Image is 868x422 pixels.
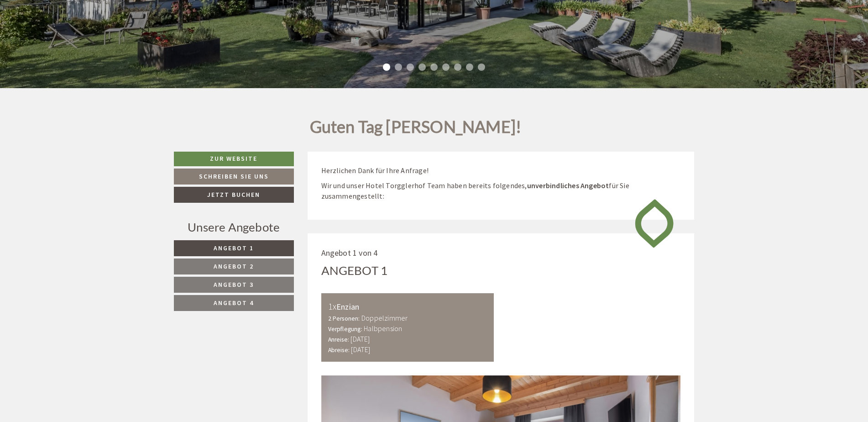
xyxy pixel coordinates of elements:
[214,299,254,307] span: Angebot 4
[350,334,370,343] b: [DATE]
[214,244,254,252] span: Angebot 1
[156,7,204,23] div: Mittwoch
[305,241,360,257] button: Senden
[215,27,345,34] div: Sie
[364,324,402,333] b: Halbpension
[174,169,294,185] a: Schreiben Sie uns
[321,180,681,201] p: Wir und unser Hotel Torgglerhof Team haben bereits folgendes, für Sie zusammengestellt:
[328,336,350,343] small: Anreise:
[328,346,350,354] small: Abreise:
[351,345,370,354] b: [DATE]
[215,45,345,51] small: 22:05
[310,118,522,141] h1: Guten Tag [PERSON_NAME]!
[321,165,681,176] p: Herzlichen Dank für Ihre Anfrage!
[321,248,378,258] span: Angebot 1 von 4
[527,181,609,190] strong: unverbindliches Angebot
[214,280,254,289] span: Angebot 3
[174,152,294,166] a: Zur Website
[174,187,294,203] a: Jetzt buchen
[7,55,231,124] div: Guten Abend! Gibt es noch das zweite Angebot noch, mit der Suite [PERSON_NAME] ? Würde mich noch ...
[328,325,362,333] small: Verpflegung:
[14,116,227,123] small: 22:06
[321,262,388,279] div: Angebot 1
[174,219,294,236] div: Unsere Angebote
[328,315,360,322] small: 2 Personen:
[328,300,487,313] div: Enzian
[328,301,336,312] b: 1x
[210,25,352,53] div: Guten Tag, wie können wir Ihnen helfen?
[628,191,680,256] img: image
[14,57,227,64] div: [PERSON_NAME]
[214,262,254,270] span: Angebot 2
[361,313,408,322] b: Doppelzimmer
